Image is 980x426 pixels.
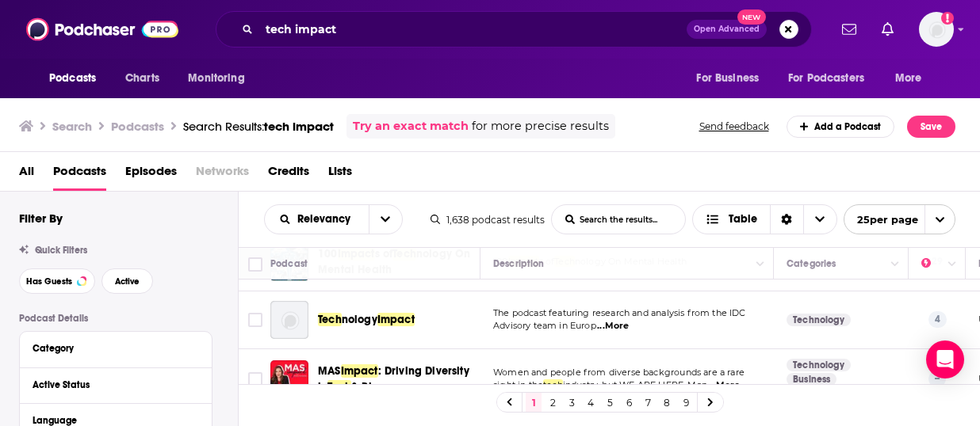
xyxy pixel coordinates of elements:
button: open menu [884,63,942,93]
div: Open Intercom Messenger [926,340,964,378]
span: New [737,10,766,25]
p: 4 [928,311,947,327]
a: 3 [564,393,580,412]
a: 9 [678,393,694,412]
button: Has Guests [19,268,95,294]
div: Power Score [921,254,944,273]
button: open menu [38,63,117,93]
p: -- [928,371,946,386]
button: Column Actions [886,255,905,274]
a: Try an exact match [353,117,469,135]
svg: Add a profile image [941,12,954,25]
button: open menu [369,205,402,234]
button: open menu [778,63,887,93]
span: Impact [341,364,378,378]
span: Has Guests [26,277,72,286]
div: Sort Direction [770,205,803,234]
span: Podcasts [49,67,96,89]
button: open menu [844,204,955,234]
span: Tech [327,380,351,394]
div: Language [33,415,189,426]
img: Technology Impact [270,301,308,339]
img: User Profile [919,12,954,47]
a: Technology [787,314,851,326]
span: tech [543,379,563,390]
span: Quick Filters [35,245,87,256]
span: Open Advanced [694,25,760,33]
span: Women and people from diverse backgrounds are a rare [493,367,745,378]
h2: Filter By [19,211,63,226]
span: 25 per page [844,207,918,232]
div: Podcast [270,254,308,273]
a: 2 [545,393,561,412]
span: ...More [708,379,740,392]
a: Business [787,373,836,386]
span: Toggle select row [248,313,262,327]
span: Active [115,277,140,286]
a: Technology [787,359,851,371]
span: & Biz [351,380,377,394]
a: Add a Podcast [787,116,895,138]
span: Relevancy [297,214,356,225]
a: 6 [621,393,637,412]
h2: Choose List sort [264,204,403,234]
span: : Driving Diversity in [318,364,469,394]
img: MAS Impact: Driving Diversity in Tech & Biz [270,360,308,398]
button: Active [101,268,153,294]
button: Save [907,116,955,138]
div: Category [33,343,189,354]
span: Impact [377,313,415,326]
a: Lists [328,158,352,191]
span: MAS [318,364,341,378]
span: Charts [125,67,159,89]
img: Podchaser - Follow, Share and Rate Podcasts [26,14,178,44]
a: 4 [583,393,599,412]
button: Show profile menu [919,12,954,47]
div: Search Results: [183,119,334,134]
button: open menu [177,63,265,93]
button: Send feedback [695,120,774,133]
a: Podcasts [53,158,106,191]
a: MASImpact: Driving Diversity inTech& Biz [318,363,475,395]
span: industry, but WE ARE HERE. Man [563,379,707,390]
a: All [19,158,34,191]
button: Open AdvancedNew [687,20,767,39]
span: Tech [318,313,342,326]
button: Active Status [33,375,199,394]
h3: Podcasts [111,119,164,134]
span: for more precise results [472,117,609,135]
a: Search Results:tech impact [183,119,334,134]
span: Table [729,214,757,225]
span: Networks [196,158,249,191]
button: open menu [265,214,369,225]
span: For Podcasters [788,67,864,89]
span: The podcast featuring research and analysis from the IDC [493,307,746,318]
span: For Business [696,67,759,89]
div: Description [493,254,544,273]
a: Credits [268,158,309,191]
div: Active Status [33,379,189,390]
button: open menu [685,63,779,93]
button: Column Actions [751,255,770,274]
a: Episodes [125,158,177,191]
span: ...More [597,320,629,333]
a: Show notifications dropdown [836,16,863,43]
a: TechnologyImpact [318,312,415,328]
span: Monitoring [188,67,244,89]
div: Categories [787,254,836,273]
input: Search podcasts, credits, & more... [259,17,687,42]
a: 7 [640,393,656,412]
span: Toggle select row [248,372,262,386]
span: sight in the [493,379,543,390]
a: 1 [526,393,542,412]
a: Charts [115,63,169,93]
button: Choose View [692,204,837,234]
button: Column Actions [943,255,962,274]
